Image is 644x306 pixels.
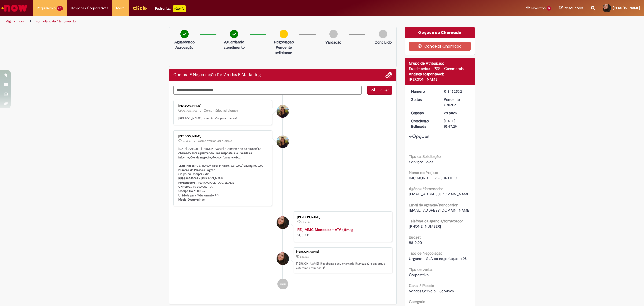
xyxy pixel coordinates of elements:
[178,147,261,168] b: O chamado está aguardando uma resposta sua. Valide as informações da negociação, conforme abaixo....
[178,176,185,180] b: PPM:
[198,139,232,143] small: Comentários adicionais
[444,111,457,115] time: 27/08/2025 13:47:22
[409,256,468,261] span: Urgente - SLA da negociação: 4DU
[116,5,125,11] span: More
[71,5,108,11] span: Despesas Corporativas
[409,219,463,223] b: Telefone da agência/fornecedor
[375,40,392,45] p: Concluído
[173,95,392,295] ul: Histórico de tíquete
[409,170,438,175] b: Nome do Projeto
[297,227,387,238] div: 205 KB
[182,109,197,112] span: Agora mesmo
[409,186,443,191] b: Agência/fornecedor
[1,3,28,13] img: ServiceNow
[173,247,392,273] li: Elaine De Jesus Tavares
[180,30,189,38] img: check-circle-green.png
[221,39,247,50] p: Aguardando atendimento
[297,216,387,219] div: [PERSON_NAME]
[564,5,583,10] span: Rascunhos
[277,136,289,148] div: Lara Moccio Breim Solera
[379,30,387,38] img: img-circle-grey.png
[409,235,421,240] b: Budget
[444,97,469,108] div: Pendente Usuário
[444,110,469,116] div: 27/08/2025 13:47:22
[277,216,289,229] div: Elaine De Jesus Tavares
[182,109,197,112] time: 29/08/2025 09:13:49
[409,192,470,197] span: [EMAIL_ADDRESS][DOMAIN_NAME]
[405,27,475,38] div: Opções do Chamado
[57,6,63,11] span: 20
[559,6,583,11] a: Rascunhos
[409,208,470,213] span: [EMAIL_ADDRESS][DOMAIN_NAME]
[178,147,268,202] p: [DATE] 09:13:31 - [PERSON_NAME] (Comentários adicionais) R$ 8.810,00 R$ 8.810,00 R$ 0,00 1 Y07 99...
[280,30,288,38] img: circle-minus.png
[613,6,640,10] span: [PERSON_NAME]
[178,185,187,189] b: CNPJ:
[277,252,289,265] div: Elaine De Jesus Tavares
[407,110,440,116] dt: Criação
[444,118,469,129] div: [DATE] 15:47:29
[230,30,238,38] img: check-circle-green.png
[36,19,76,23] a: Formulário de Atendimento
[171,39,197,50] p: Aguardando Aprovação
[329,30,338,38] img: img-circle-grey.png
[277,105,289,118] div: Lara Moccio Breim Solera
[178,198,199,202] b: Media Systems:
[409,224,441,229] span: [PHONE_NUMBER]
[296,262,389,270] p: [PERSON_NAME]! Recebemos seu chamado R13452532 e em breve estaremos atuando.
[178,135,268,138] div: [PERSON_NAME]
[178,116,268,121] p: [PERSON_NAME], bom dia! Ok para o valor?
[385,72,392,79] button: Adicionar anexos
[300,255,309,258] span: 2d atrás
[155,5,186,12] div: Padroniza
[409,66,471,71] div: Suprimentos - PSS - Commercial
[178,168,214,172] b: Numero de Parcelas Pagto:
[409,299,425,304] b: Categoria
[178,104,268,108] div: [PERSON_NAME]
[409,202,458,207] b: Email da agência/fornecedor
[409,77,471,82] div: [PERSON_NAME]
[407,89,440,94] dt: Número
[296,250,389,254] div: [PERSON_NAME]
[173,73,261,77] h2: Compra E Negociação De Vendas E Marketing Histórico de tíquete
[271,45,297,55] p: Pendente solicitante
[173,5,186,12] p: +GenAi
[6,19,24,23] a: Página inicial
[409,176,457,180] span: IMC MONDELEZ - JURIDICO
[301,220,310,224] time: 27/08/2025 13:46:14
[407,118,440,129] dt: Conclusão Estimada
[325,40,341,45] p: Validação
[204,108,238,113] small: Comentários adicionais
[444,89,469,94] div: R13452532
[407,97,440,102] dt: Status
[4,16,425,26] ul: Trilhas de página
[178,181,195,185] b: Fornecedor:
[37,5,56,11] span: Requisições
[409,154,441,159] b: Tipo da Solicitação
[409,251,442,256] b: Tipo de Negociação
[182,140,191,143] time: 29/08/2025 09:13:31
[409,240,422,245] span: 8810,00
[378,88,389,92] span: Enviar
[300,255,309,258] time: 27/08/2025 13:47:22
[409,267,432,272] b: Tipo de verba
[367,86,392,95] button: Enviar
[182,140,191,143] span: 1m atrás
[301,220,310,224] span: 2d atrás
[173,86,362,95] textarea: Digite sua mensagem aqui...
[409,71,471,77] div: Analista responsável:
[409,289,454,293] span: Vendas Cerveja - Serviços
[444,111,457,115] span: 2d atrás
[271,39,297,45] p: Negociação
[409,61,471,66] div: Grupo de Atribuição:
[133,4,147,12] img: click_logo_yellow_360x200.png
[409,42,471,51] button: Cancelar Chamado
[409,283,434,288] b: Canal / Pacote
[241,164,253,168] b: / Saving:
[531,5,546,11] span: Favoritos
[297,227,353,232] a: RE_ MMC Mondelez - ATA (1).msg
[409,272,429,277] span: Corporativa
[178,172,204,176] b: Grupo de Compras:
[178,193,215,197] b: Unidade para Faturamento:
